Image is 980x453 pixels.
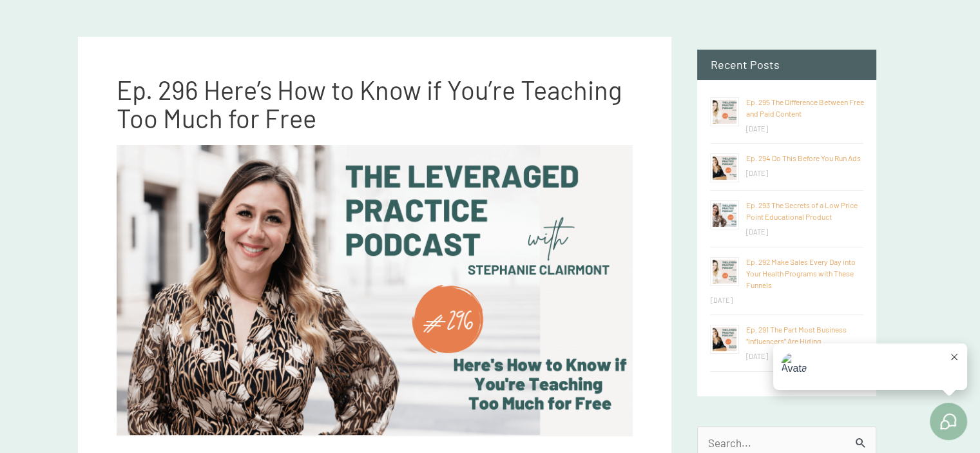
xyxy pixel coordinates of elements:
[117,145,633,436] img: TLP Podcast Post Images (Website images)(19)
[697,50,876,80] h2: Recent Posts
[745,169,767,177] time: [DATE]
[745,352,767,360] time: [DATE]
[745,227,767,236] time: [DATE]
[710,200,739,229] img: Ep. 293 The Secrets of a Low Price Point Educational Product
[745,153,860,162] a: Ep. 294 Do This Before You Run Ads
[745,325,846,345] a: Ep. 291 The Part Most Business “Influencers” Are Hiding
[710,257,739,286] img: Ep. 292 Make Sales Every Day into Your Health Programs with These Funnels
[117,74,622,133] span: Ep. 296 Here’s How to Know if You’re Teaching Too Much for Free
[710,97,739,126] img: Ep. 295 The Difference Between Free and Paid Content
[745,257,855,289] a: Ep. 292 Make Sales Every Day into Your Health Programs with These Funnels
[745,200,857,221] a: Ep. 293 The Secrets of a Low Price Point Educational Product
[710,153,739,182] img: Ep. 294 Do This Before You Run Ads
[710,325,739,354] img: Ep. 291 The Part Most Business “Influencers” Are Hiding
[710,296,732,304] time: [DATE]
[745,97,863,118] a: Ep. 295 The Difference Between Free and Paid Content
[745,124,767,133] time: [DATE]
